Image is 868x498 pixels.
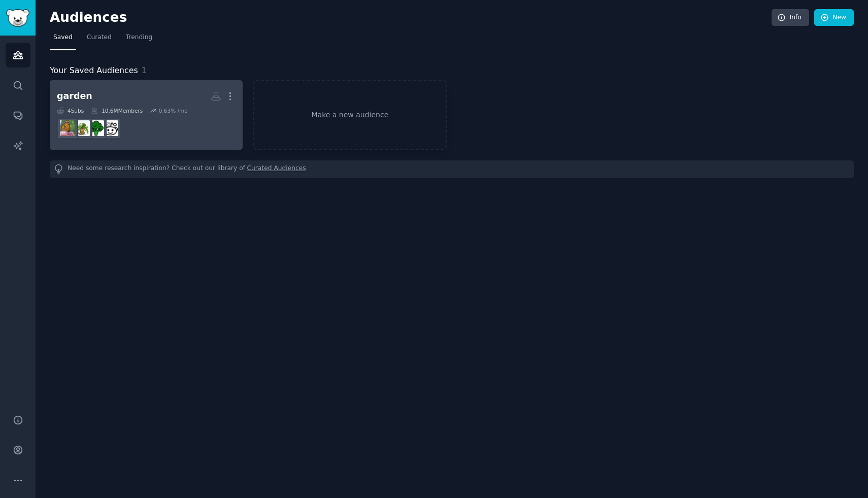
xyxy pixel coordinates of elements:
a: Info [772,9,809,26]
img: UrbanGardening [103,120,118,136]
a: Curated [83,29,115,50]
span: Trending [126,33,152,42]
span: 1 [142,65,147,75]
a: Saved [50,29,76,50]
div: 10.6M Members [91,107,143,114]
img: gardening [60,120,76,136]
a: Trending [122,29,156,50]
a: garden4Subs10.6MMembers0.63% /moUrbanGardeningvegetablegardeningIndoorGardengardening [50,80,243,150]
a: Make a new audience [253,80,446,150]
span: Curated [87,33,112,42]
img: GummySearch logo [6,9,29,27]
h2: Audiences [50,10,772,26]
span: Saved [53,33,73,42]
img: IndoorGarden [74,120,90,136]
span: Your Saved Audiences [50,64,138,77]
img: vegetablegardening [88,120,104,136]
div: 0.63 % /mo [159,107,188,114]
a: Curated Audiences [247,164,306,175]
a: New [814,9,854,26]
div: 4 Sub s [57,107,84,114]
div: Need some research inspiration? Check out our library of [50,160,854,178]
div: garden [57,90,92,103]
